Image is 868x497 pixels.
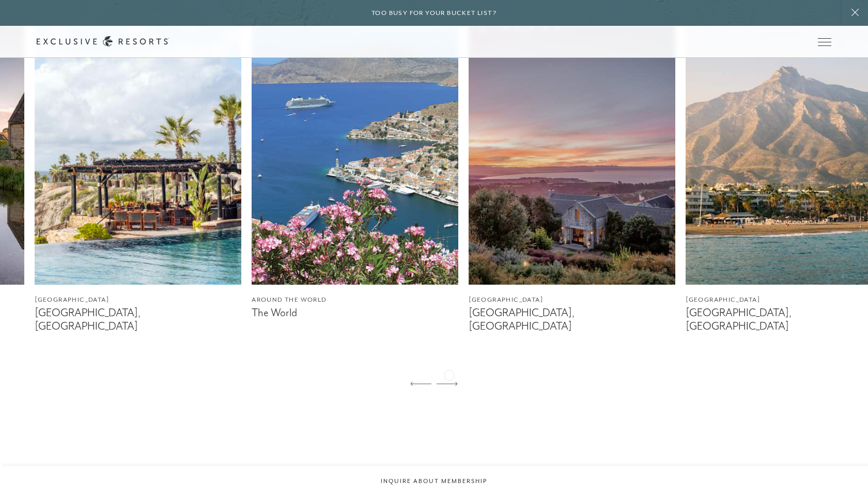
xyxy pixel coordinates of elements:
figcaption: Around the World [252,295,458,305]
figcaption: [GEOGRAPHIC_DATA] [469,295,675,305]
a: [GEOGRAPHIC_DATA][GEOGRAPHIC_DATA], [GEOGRAPHIC_DATA] [469,26,675,333]
figcaption: The World [252,306,458,319]
h6: Too busy for your bucket list? [371,8,497,18]
figcaption: [GEOGRAPHIC_DATA], [GEOGRAPHIC_DATA] [469,306,675,332]
figcaption: [GEOGRAPHIC_DATA], [GEOGRAPHIC_DATA] [35,306,241,332]
a: Around the WorldThe World [252,26,458,320]
figcaption: [GEOGRAPHIC_DATA] [35,295,241,305]
a: [GEOGRAPHIC_DATA][GEOGRAPHIC_DATA], [GEOGRAPHIC_DATA] [35,26,241,333]
button: Open navigation [818,38,831,45]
